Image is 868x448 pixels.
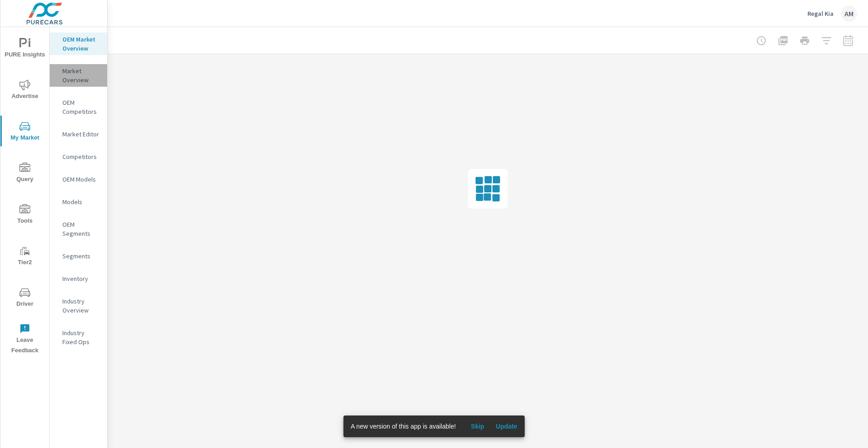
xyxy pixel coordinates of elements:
div: Models [50,195,107,209]
button: Skip [463,419,492,434]
span: Driver [3,287,47,309]
p: Regal Kia [807,9,834,18]
div: OEM Market Overview [50,33,107,55]
button: Update [492,419,521,434]
span: A new version of this app is available! [351,423,456,430]
div: Industry Overview [50,294,107,317]
div: OEM Competitors [50,96,107,118]
p: Market Editor [62,130,100,139]
div: Inventory [50,272,107,285]
div: AM [841,5,857,22]
p: OEM Market Overview [62,35,100,53]
div: Industry Fixed Ops [50,326,107,349]
p: OEM Competitors [62,98,100,116]
div: nav menu [0,27,49,359]
span: Advertise [3,79,47,102]
div: OEM Segments [50,218,107,240]
div: Segments [50,249,107,263]
p: OEM Models [62,175,100,184]
p: Industry Fixed Ops [62,328,100,346]
span: Skip [467,422,488,430]
p: Market Overview [62,66,100,84]
p: Industry Overview [62,297,100,315]
p: Models [62,197,100,206]
span: PURE Insights [3,38,47,60]
div: Market Editor [50,127,107,141]
div: Competitors [50,150,107,163]
div: OEM Models [50,173,107,186]
span: Query [3,163,47,185]
p: Competitors [62,152,100,161]
p: OEM Segments [62,220,100,238]
p: Inventory [62,274,100,283]
span: Update [495,422,517,430]
span: Tier2 [3,246,47,268]
div: Market Overview [50,64,107,87]
p: Segments [62,252,100,261]
span: My Market [3,121,47,143]
span: Leave Feedback [3,323,47,356]
span: Tools [3,204,47,226]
